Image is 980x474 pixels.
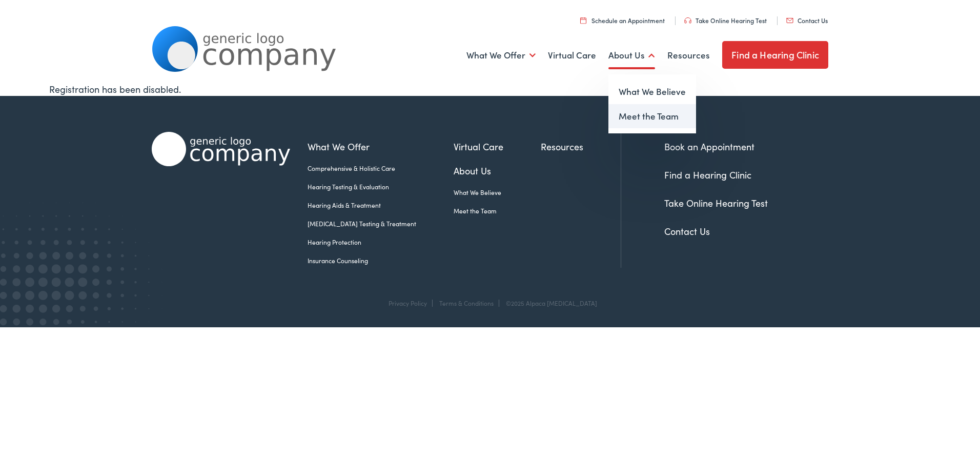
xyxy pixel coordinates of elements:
a: About Us [454,164,541,177]
a: What We Believe [454,188,541,197]
a: Meet the Team [608,104,696,129]
a: Meet the Team [454,206,541,215]
a: Hearing Protection [308,238,454,247]
a: Terms & Conditions [439,299,494,307]
a: Book an Appointment [664,140,754,153]
a: Contact Us [664,225,710,238]
div: Registration has been disabled. [49,82,931,96]
a: Resources [541,140,621,153]
a: Comprehensive & Holistic Care [308,164,454,173]
img: Alpaca Audiology [152,132,290,166]
a: Find a Hearing Clinic [664,168,751,181]
a: What We Believe [608,80,696,104]
a: What We Offer [308,140,454,153]
a: What We Offer [466,36,536,74]
div: ©2025 Alpaca [MEDICAL_DATA] [501,300,597,307]
img: utility icon [786,18,793,23]
a: Contact Us [786,16,828,25]
a: Virtual Care [454,140,541,153]
a: Hearing Testing & Evaluation [308,182,454,191]
img: utility icon [580,17,586,24]
img: utility icon [684,17,691,24]
a: Find a Hearing Clinic [722,41,828,69]
a: Insurance Counseling [308,256,454,265]
a: Schedule an Appointment [580,16,665,25]
a: Take Online Hearing Test [684,16,767,25]
a: [MEDICAL_DATA] Testing & Treatment [308,219,454,228]
a: Privacy Policy [389,299,427,307]
a: Virtual Care [548,36,596,74]
a: Resources [667,36,710,74]
a: Take Online Hearing Test [664,196,768,209]
a: About Us [608,36,655,74]
a: Hearing Aids & Treatment [308,201,454,210]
